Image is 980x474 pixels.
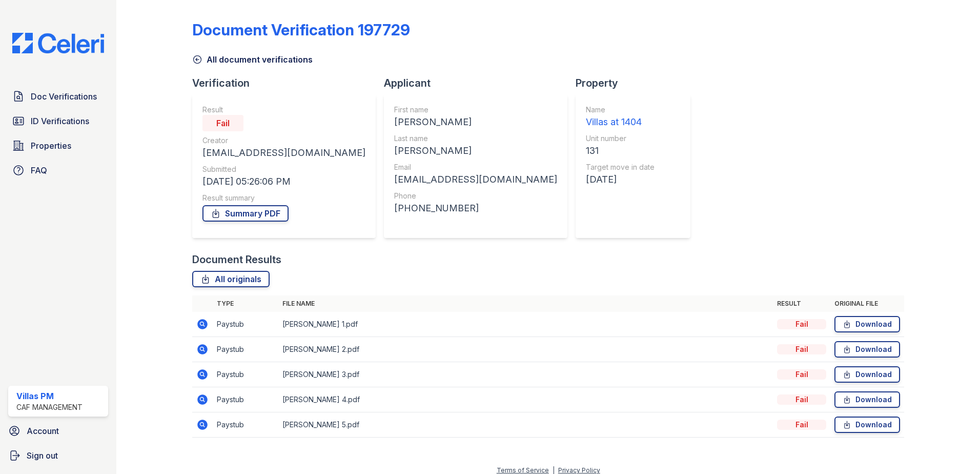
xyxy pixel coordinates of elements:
[27,425,59,437] span: Account
[213,362,278,387] td: Paystub
[586,105,655,115] div: Name
[834,366,900,383] a: Download
[202,164,365,174] div: Submitted
[278,312,773,337] td: [PERSON_NAME] 1.pdf
[586,144,655,158] div: 131
[576,76,699,90] div: Property
[278,387,773,412] td: [PERSON_NAME] 4.pdf
[213,295,278,312] th: Type
[586,133,655,144] div: Unit number
[586,115,655,129] div: Villas at 1404
[4,421,112,441] a: Account
[394,115,557,129] div: [PERSON_NAME]
[31,164,47,176] span: FAQ
[834,341,900,358] a: Download
[777,369,826,380] div: Fail
[278,337,773,362] td: [PERSON_NAME] 2.pdf
[830,295,904,312] th: Original file
[586,105,655,129] a: Name Villas at 1404
[8,111,108,131] a: ID Verifications
[8,135,108,156] a: Properties
[16,402,83,412] div: CAF Management
[192,21,410,39] div: Document Verification 197729
[394,201,557,215] div: [PHONE_NUMBER]
[27,449,58,462] span: Sign out
[31,140,71,152] span: Properties
[4,33,112,53] img: CE_Logo_Blue-a8612792a0a2168367f1c8372b55b34899dd931a85d93a1a3d3e32e68fde9ad4.png
[394,172,557,187] div: [EMAIL_ADDRESS][DOMAIN_NAME]
[586,172,655,187] div: [DATE]
[278,412,773,438] td: [PERSON_NAME] 5.pdf
[202,146,365,160] div: [EMAIL_ADDRESS][DOMAIN_NAME]
[777,344,826,354] div: Fail
[834,316,900,332] a: Download
[192,76,384,90] div: Verification
[202,135,365,146] div: Creator
[213,412,278,438] td: Paystub
[213,312,278,337] td: Paystub
[834,391,900,408] a: Download
[202,115,243,131] div: Fail
[202,205,289,222] a: Summary PDF
[497,466,549,474] a: Terms of Service
[213,387,278,412] td: Paystub
[777,420,826,430] div: Fail
[384,76,576,90] div: Applicant
[394,191,557,201] div: Phone
[202,105,365,115] div: Result
[192,252,281,267] div: Document Results
[8,86,108,107] a: Doc Verifications
[278,362,773,387] td: [PERSON_NAME] 3.pdf
[586,162,655,172] div: Target move in date
[31,90,97,103] span: Doc Verifications
[213,337,278,362] td: Paystub
[394,133,557,144] div: Last name
[394,162,557,172] div: Email
[202,174,365,189] div: [DATE] 05:26:06 PM
[31,115,89,127] span: ID Verifications
[192,53,313,66] a: All document verifications
[192,271,270,287] a: All originals
[394,105,557,115] div: First name
[773,295,830,312] th: Result
[558,466,600,474] a: Privacy Policy
[202,193,365,203] div: Result summary
[553,466,555,474] div: |
[394,144,557,158] div: [PERSON_NAME]
[777,319,826,329] div: Fail
[4,445,112,466] a: Sign out
[834,417,900,433] a: Download
[777,394,826,405] div: Fail
[16,390,83,402] div: Villas PM
[278,295,773,312] th: File name
[8,160,108,181] a: FAQ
